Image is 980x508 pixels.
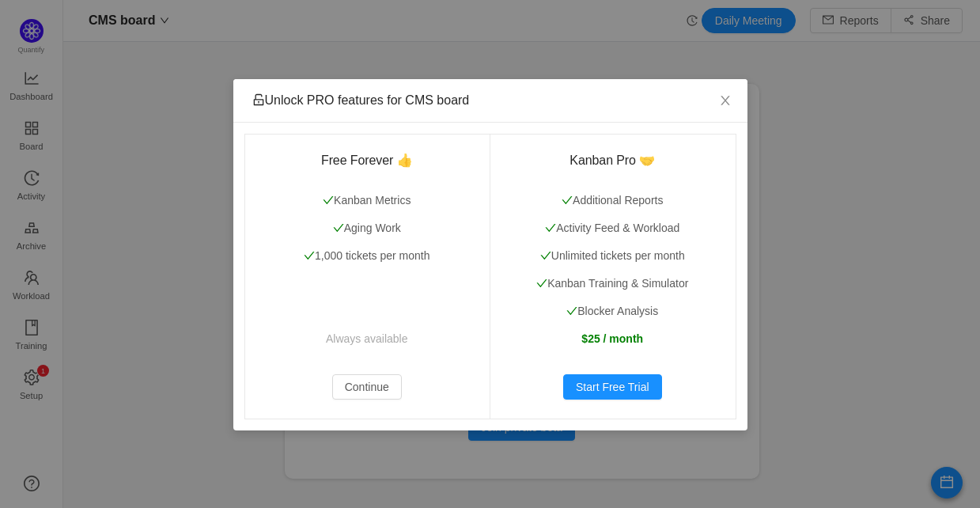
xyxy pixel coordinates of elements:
button: Start Free Trial [563,374,662,400]
button: Continue [332,374,402,400]
h3: Free Forever 👍 [263,153,471,169]
h3: Kanban Pro 🤝 [509,153,717,169]
p: Kanban Metrics [263,192,471,209]
span: 1,000 tickets per month [304,249,430,262]
strong: $25 / month [581,332,643,345]
i: icon: close [719,94,732,107]
i: icon: check [562,195,573,206]
i: icon: check [566,305,577,317]
button: Close [703,79,747,123]
i: icon: check [333,222,344,233]
p: Always available [263,331,471,347]
p: Kanban Training & Simulator [509,275,717,292]
i: icon: check [545,222,556,233]
p: Aging Work [263,220,471,237]
i: icon: unlock [252,93,265,106]
i: icon: check [323,195,334,206]
i: icon: check [536,278,547,289]
span: Unlock PRO features for CMS board [252,93,470,107]
p: Blocker Analysis [509,303,717,320]
p: Additional Reports [509,192,717,209]
i: icon: check [540,250,551,261]
p: Unlimited tickets per month [509,248,717,264]
p: Activity Feed & Workload [509,220,717,237]
i: icon: check [304,250,315,261]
